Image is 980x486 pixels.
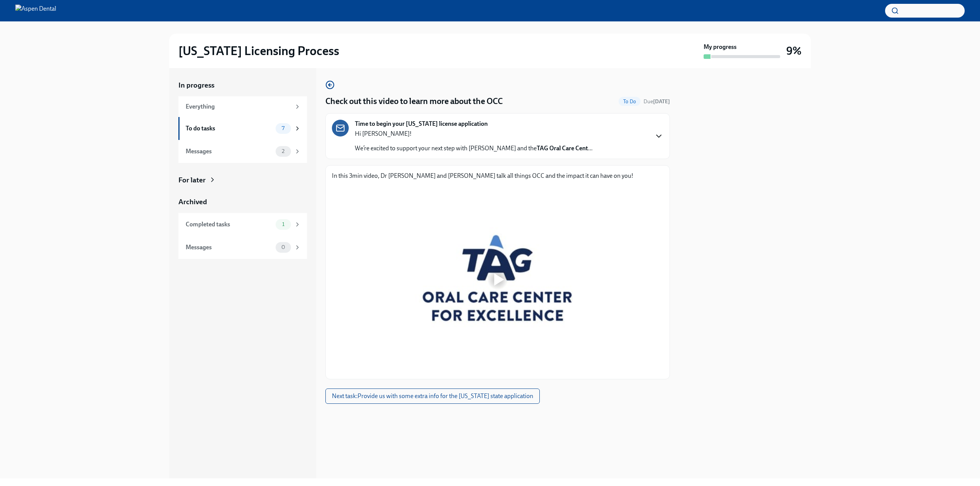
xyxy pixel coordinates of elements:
[332,172,663,180] p: In this 3min video, Dr [PERSON_NAME] and [PERSON_NAME] talk all things OCC and the impact it can ...
[178,213,307,236] a: Completed tasks1
[186,220,273,229] div: Completed tasks
[653,98,670,105] strong: [DATE]
[178,175,307,185] a: For later
[355,130,593,138] p: Hi [PERSON_NAME]!
[178,197,307,207] a: Archived
[178,80,307,90] a: In progress
[178,140,307,163] a: Messages2
[186,147,273,156] div: Messages
[178,96,307,117] a: Everything
[178,236,307,259] a: Messages0
[178,117,307,140] a: To do tasks7
[325,96,503,107] h4: Check out this video to learn more about the OCC
[277,148,289,154] span: 2
[786,44,802,58] h3: 9%
[355,144,593,153] p: We’re excited to support your next step with [PERSON_NAME] and the ...
[186,124,273,133] div: To do tasks
[277,125,289,131] span: 7
[619,99,640,104] span: To Do
[644,98,670,105] span: October 5th, 2025 13:00
[325,388,540,404] button: Next task:Provide us with some extra info for the [US_STATE] state application
[178,175,206,185] div: For later
[186,243,273,252] div: Messages
[704,43,737,51] strong: My progress
[332,392,533,400] span: Next task : Provide us with some extra info for the [US_STATE] state application
[178,43,339,59] h2: [US_STATE] Licensing Process
[277,244,290,250] span: 0
[355,120,488,128] strong: Time to begin your [US_STATE] license application
[644,98,670,105] span: Due
[537,145,588,152] strong: TAG Oral Care Cent
[278,221,289,227] span: 1
[186,102,291,111] div: Everything
[15,5,56,17] img: Aspen Dental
